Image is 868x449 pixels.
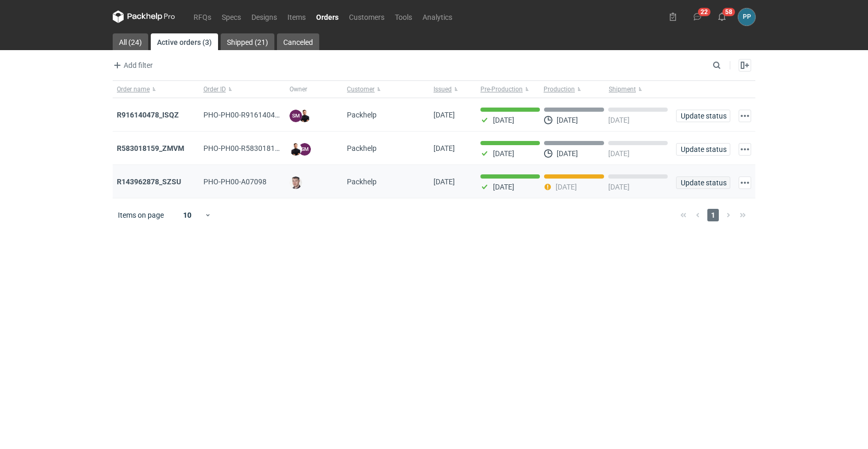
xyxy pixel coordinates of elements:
[311,10,344,23] a: Orders
[433,85,452,93] span: Issued
[390,10,417,23] a: Tools
[480,85,523,93] span: Pre-Production
[608,183,630,191] p: [DATE]
[476,81,541,98] button: Pre-Production
[117,85,150,93] span: Order name
[739,143,751,156] button: Actions
[557,149,578,158] p: [DATE]
[113,81,199,98] button: Order name
[344,10,390,23] a: Customers
[117,111,179,119] a: R916140478_ISQZ
[203,111,302,119] span: PHO-PH00-R916140478_ISQZ
[118,210,164,220] span: Items on page
[171,208,204,222] div: 10
[739,176,751,189] button: Actions
[676,110,730,122] button: Update status
[493,116,514,124] p: [DATE]
[681,112,726,120] span: Update status
[277,33,319,50] a: Canceled
[493,183,514,191] p: [DATE]
[676,143,730,156] button: Update status
[113,33,148,50] a: All (24)
[609,85,636,93] span: Shipment
[111,59,153,72] button: Add filter
[290,85,307,93] span: Owner
[347,178,377,186] span: Packhelp
[343,81,429,98] button: Customer
[707,209,719,221] span: 1
[290,143,302,156] img: Tomasz Kubiak
[113,10,175,23] svg: Packhelp Pro
[347,111,377,119] span: Packhelp
[347,144,377,152] span: Packhelp
[151,33,218,50] a: Active orders (3)
[417,10,457,23] a: Analytics
[203,85,226,93] span: Order ID
[111,59,153,72] span: Add filter
[544,85,575,93] span: Production
[738,8,755,26] div: Paweł Puch
[714,8,730,25] button: 58
[541,81,607,98] button: Production
[282,10,311,23] a: Items
[298,110,311,122] img: Tomasz Kubiak
[298,143,311,156] figcaption: SM
[221,33,274,50] a: Shipped (21)
[681,179,726,186] span: Update status
[117,144,184,152] a: R583018159_ZMVM
[347,85,375,93] span: Customer
[199,81,286,98] button: Order ID
[676,176,730,189] button: Update status
[607,81,672,98] button: Shipment
[608,116,630,124] p: [DATE]
[216,10,246,23] a: Specs
[246,10,282,23] a: Designs
[188,10,216,23] a: RFQs
[433,178,455,186] span: 11/08/2025
[738,8,755,26] button: PP
[203,144,308,152] span: PHO-PH00-R583018159_ZMVM
[203,178,267,186] span: PHO-PH00-A07098
[739,110,751,122] button: Actions
[493,149,514,158] p: [DATE]
[433,144,455,152] span: 12/08/2025
[608,149,630,158] p: [DATE]
[290,176,302,189] img: Maciej Sikora
[556,183,577,191] p: [DATE]
[290,110,302,122] figcaption: SM
[557,116,578,124] p: [DATE]
[117,178,181,186] a: R143962878_SZSU
[710,59,744,72] input: Search
[429,81,476,98] button: Issued
[689,8,706,25] button: 22
[681,146,726,153] span: Update status
[433,111,455,119] span: 28/08/2025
